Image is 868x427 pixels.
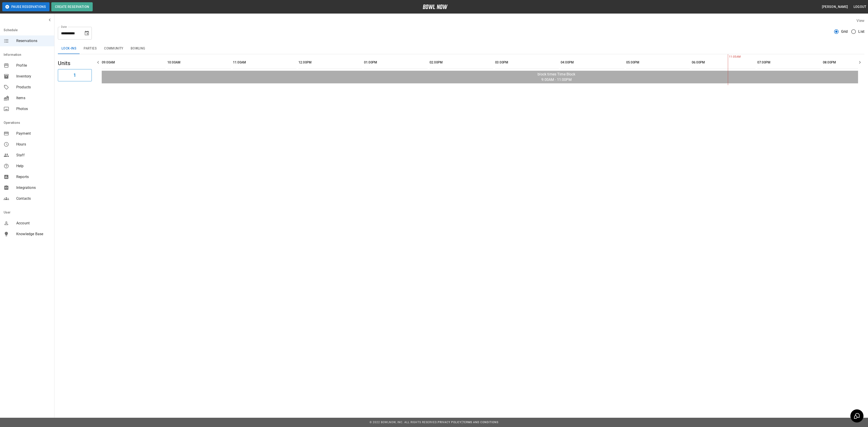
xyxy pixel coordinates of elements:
button: Lock-ins [58,43,80,54]
span: Payment [16,131,51,136]
span: Photos [16,106,51,112]
button: Logout [852,3,868,11]
a: Privacy Policy [438,421,462,424]
button: Create Reservation [51,2,93,11]
a: Terms and Conditions [462,421,498,424]
button: Bowling [127,43,149,54]
span: Help [16,163,51,169]
span: Reports [16,174,51,180]
span: Products [16,84,51,90]
button: [PERSON_NAME] [820,3,850,11]
th: 09:00AM [102,56,165,69]
div: inventory tabs [58,43,864,54]
span: Account [16,221,51,226]
span: Profile [16,63,51,68]
span: © 2022 BowlNow, Inc. All Rights Reserved. [370,421,438,424]
span: 11:05AM [728,55,729,59]
button: 1 [58,69,92,81]
span: Hours [16,142,51,147]
img: logo [423,5,448,9]
span: Integrations [16,185,51,190]
label: View [856,19,864,23]
h6: 1 [73,72,76,79]
h5: Units [58,60,92,67]
th: 11:00AM [233,56,297,69]
button: Choose date, selected date is Sep 22, 2025 [82,29,91,38]
span: Inventory [16,74,51,79]
span: Reservations [16,38,51,44]
span: Contacts [16,196,51,201]
span: Items [16,95,51,101]
button: Pause Reservations [2,2,50,11]
th: 12:00PM [298,56,362,69]
span: List [858,29,864,34]
span: Grid [841,29,848,34]
span: Staff [16,152,51,158]
span: Knowledge Base [16,231,51,237]
button: Parties [80,43,100,54]
th: 10:00AM [167,56,231,69]
button: Community [100,43,127,54]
